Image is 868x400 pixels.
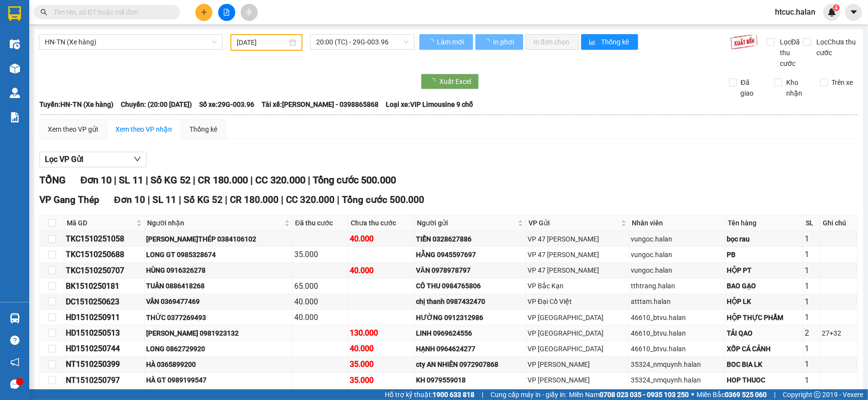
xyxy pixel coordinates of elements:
div: HÀ GT 0989199547 [146,375,290,385]
span: | [482,389,483,400]
span: Tổng cước 500.000 [342,194,424,205]
div: BOC BIA LK [727,359,801,370]
img: solution-icon [10,112,20,122]
div: 65.000 [294,280,347,292]
div: HỘP PT [727,265,801,276]
div: 1 [805,311,818,323]
div: 40.000 [294,296,347,308]
span: down [133,155,141,163]
div: TKC1510250688 [66,248,143,260]
img: 9k= [730,34,758,50]
span: | [179,194,181,205]
div: VP Bắc Kạn [528,280,627,291]
td: VP Đại Cồ Việt [526,294,629,310]
span: Mã GD [67,218,134,228]
div: 1 [805,358,818,370]
td: NT1510250399 [64,357,145,372]
div: 27+32 [822,328,856,339]
span: copyright [814,391,821,398]
div: 2 [805,327,818,339]
div: 35.000 [294,248,347,260]
span: SL 11 [119,174,143,186]
div: 1 [805,280,818,292]
span: aim [245,9,252,16]
div: BK1510250181 [66,280,143,292]
td: TKC1510251058 [64,231,145,247]
div: 46610_btvu.halan [631,312,723,323]
input: 14/10/2025 [237,37,287,48]
button: Xuất Excel [421,74,479,89]
sup: 4 [833,4,840,11]
div: [PERSON_NAME]THÉP 0384106102 [146,234,290,244]
div: HOP THUOC [727,375,801,385]
div: 40.000 [350,233,412,245]
th: Ghi chú [820,215,858,231]
span: | [148,194,150,205]
span: TỔNG [39,174,66,186]
span: Lọc Chưa thu cước [812,37,858,58]
span: Người gửi [417,218,516,228]
span: caret-down [849,8,858,17]
span: Lọc VP Gửi [45,153,83,165]
span: search [40,9,47,16]
div: Xem theo VP gửi [48,124,98,135]
div: LONG 0862729920 [146,343,290,354]
td: VP Hà Đông [526,310,629,325]
div: NT1510250797 [66,374,143,386]
span: loading [427,39,435,45]
span: HN-TN (Xe hàng) [45,35,217,49]
div: HD1510250911 [66,311,143,323]
td: HD1510250744 [64,341,145,357]
div: bọc rau [727,234,801,244]
div: HÀ 0365899200 [146,359,290,370]
div: 35324_nmquynh.halan [631,375,723,385]
span: Cung cấp máy in - giấy in: [491,389,566,400]
div: 1 [805,342,818,355]
div: VP [PERSON_NAME] [528,375,627,385]
div: BAO GẠO [727,280,801,291]
div: Thống kê [189,124,217,135]
span: Đơn 10 [80,174,112,186]
td: VP 47 Trần Khát Chân [526,231,629,247]
th: SL [803,215,820,231]
div: CÔ THU 0984765806 [416,280,524,291]
img: logo-vxr [8,6,21,21]
span: Số KG 52 [184,194,223,205]
img: warehouse-icon [10,63,20,74]
span: | [281,194,283,205]
span: | [337,194,340,205]
div: 35324_nmquynh.halan [631,359,723,370]
div: vungoc.halan [631,265,723,276]
span: message [10,380,19,389]
span: In phơi [493,37,515,47]
th: Tên hàng [725,215,803,231]
strong: 0369 525 060 [725,391,767,399]
div: VÂN 0369477469 [146,296,290,307]
span: bar-chart [589,39,597,46]
td: VP 47 Trần Khát Chân [526,263,629,279]
span: Miền Bắc [697,389,767,400]
span: | [308,174,310,186]
span: | [146,174,148,186]
span: Thống kê [601,37,630,47]
td: DC1510250623 [64,294,145,310]
td: NT1510250797 [64,373,145,388]
button: In đơn chọn [526,34,579,50]
div: tthtrang.halan [631,280,723,291]
div: 40.000 [350,342,412,355]
div: 35.000 [350,358,412,370]
span: loading [429,78,439,85]
span: loading [483,39,491,45]
div: HẠNH 0964624277 [416,343,524,354]
span: Loại xe: VIP Limousine 9 chỗ [386,99,473,110]
span: 20:00 (TC) - 29G-003.96 [316,35,409,49]
div: atttam.halan [631,296,723,307]
td: VP Hà Đông [526,325,629,341]
div: VP [PERSON_NAME] [528,359,627,370]
span: | [250,174,253,186]
th: Nhân viên [629,215,725,231]
div: 1 [805,233,818,245]
div: XỐP CÁ CẢNH [727,343,801,354]
span: Chuyến: (20:00 [DATE]) [121,99,192,110]
div: 46610_btvu.halan [631,328,723,339]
